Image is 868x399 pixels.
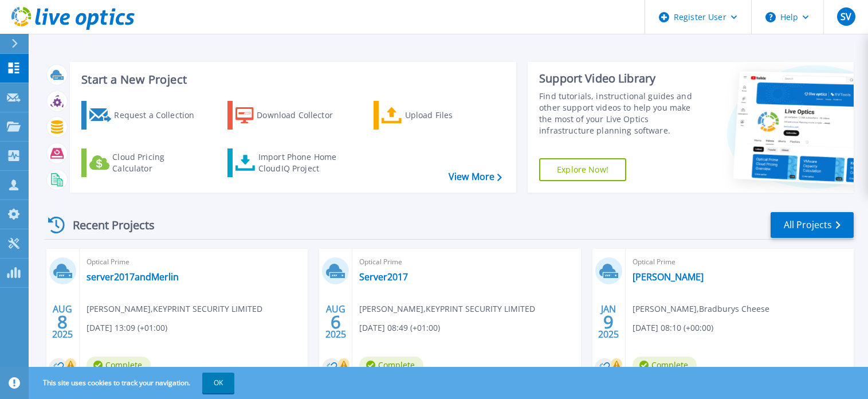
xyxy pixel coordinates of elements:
a: server2017andMerlin [87,271,179,283]
div: Download Collector [257,104,348,127]
div: Import Phone Home CloudIQ Project [258,151,348,174]
span: 9 [603,317,614,327]
span: Complete [633,357,697,374]
span: 8 [57,317,68,327]
div: AUG 2025 [52,301,73,343]
span: Optical Prime [359,256,574,268]
div: Recent Projects [44,211,170,239]
span: [DATE] 13:09 (+01:00) [87,322,167,334]
a: Cloud Pricing Calculator [81,148,209,177]
span: [DATE] 08:49 (+01:00) [359,322,440,334]
span: Optical Prime [87,256,301,268]
div: Support Video Library [539,71,702,86]
a: Explore Now! [539,158,626,181]
div: Upload Files [405,104,497,127]
span: [PERSON_NAME] , KEYPRINT SECURITY LIMITED [87,303,262,315]
span: [DATE] 08:10 (+00:00) [633,322,713,334]
a: Upload Files [374,101,501,130]
span: 6 [331,317,341,327]
div: AUG 2025 [325,301,347,343]
span: This site uses cookies to track your navigation. [32,373,234,393]
button: OK [202,373,234,393]
span: SV [840,12,851,21]
a: View More [449,171,502,182]
a: [PERSON_NAME] [633,271,704,283]
div: JAN 2025 [598,301,619,343]
span: Optical Prime [633,256,847,268]
div: Find tutorials, instructional guides and other support videos to help you make the most of your L... [539,91,702,136]
span: Complete [359,357,423,374]
span: [PERSON_NAME] , Bradburys Cheese [633,303,769,315]
a: All Projects [771,212,854,238]
h3: Start a New Project [81,73,501,86]
span: [PERSON_NAME] , KEYPRINT SECURITY LIMITED [359,303,535,315]
div: Request a Collection [114,104,206,127]
div: Cloud Pricing Calculator [112,151,204,174]
span: Complete [87,357,151,374]
a: Server2017 [359,271,408,283]
a: Request a Collection [81,101,209,130]
a: Download Collector [227,101,355,130]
